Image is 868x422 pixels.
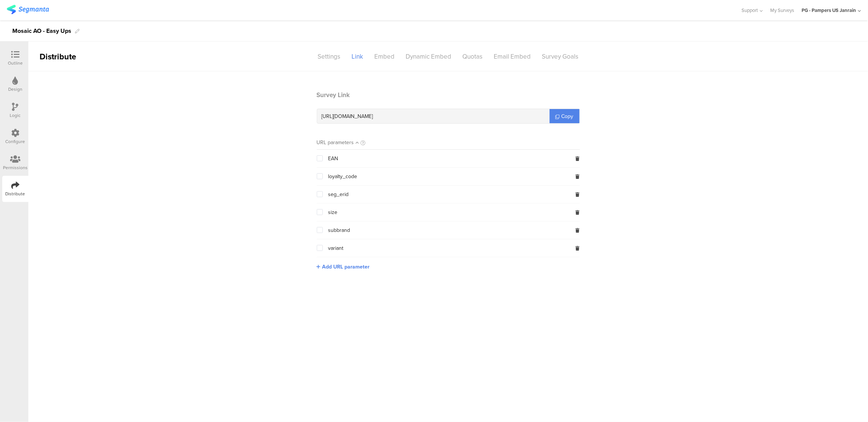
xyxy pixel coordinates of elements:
[6,190,25,197] div: Distribute
[562,112,574,120] span: Copy
[3,164,28,171] div: Permissions
[346,50,369,63] div: Link
[322,263,370,271] span: Add URL parameter
[328,210,338,215] span: size
[328,245,344,251] span: variant
[28,50,114,63] div: Distribute
[537,50,584,63] div: Survey Goals
[328,227,350,233] span: subbrand
[317,139,354,146] div: URL parameters
[317,263,370,271] button: Add URL parameter
[742,7,758,14] span: Support
[8,86,22,93] div: Design
[356,140,359,146] i: Sort
[328,156,338,162] span: EAN
[6,138,25,145] div: Configure
[457,50,488,63] div: Quotas
[10,112,21,119] div: Logic
[8,60,23,66] div: Outline
[317,90,580,100] header: Survey Link
[7,5,49,14] img: segmanta logo
[322,112,373,120] span: [URL][DOMAIN_NAME]
[328,174,357,180] span: loyalty_code
[369,50,400,63] div: Embed
[400,50,457,63] div: Dynamic Embed
[312,50,346,63] div: Settings
[802,7,856,14] div: PG - Pampers US Janrain
[328,192,349,198] span: seg_erid
[488,50,537,63] div: Email Embed
[12,25,71,37] div: Mosaic AO - Easy Ups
